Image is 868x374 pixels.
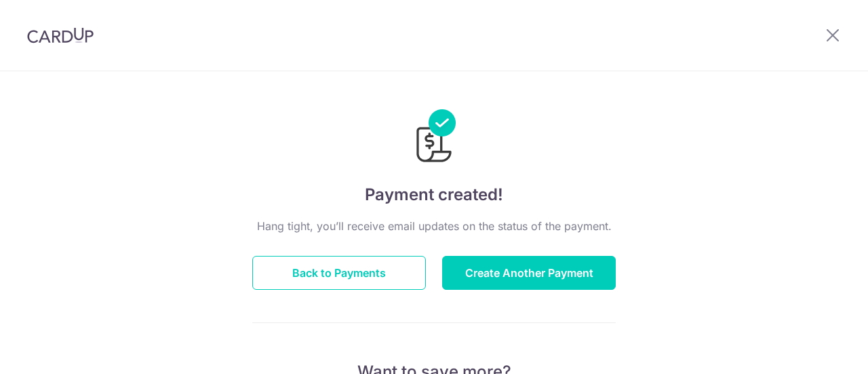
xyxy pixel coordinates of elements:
img: Payments [412,109,456,166]
button: Create Another Payment [442,256,616,290]
p: Hang tight, you’ll receive email updates on the status of the payment. [252,218,616,234]
img: CardUp [27,27,94,43]
h4: Payment created! [252,183,616,207]
button: Back to Payments [252,256,426,290]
